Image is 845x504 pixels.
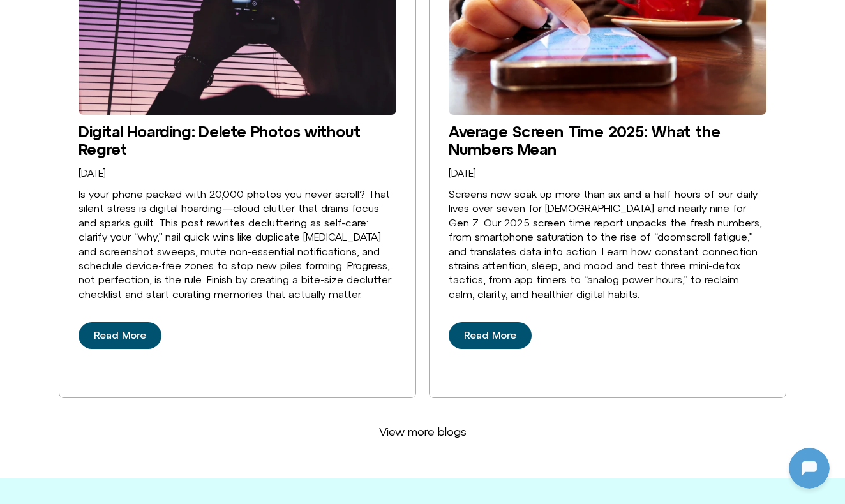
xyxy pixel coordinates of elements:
[79,187,396,301] div: Is your phone packed with 20,000 photos you never scroll? That silent stress is digital hoarding—...
[449,168,476,179] a: [DATE]
[79,168,106,179] time: [DATE]
[79,168,106,179] a: [DATE]
[379,425,467,439] span: View more blogs
[449,168,476,179] time: [DATE]
[79,122,361,158] a: Digital Hoarding: Delete Photos without Regret
[94,330,146,341] span: Read More
[789,448,830,489] iframe: Botpress
[449,187,766,301] div: Screens now soak up more than six and a half hours of our daily lives over seven for [DEMOGRAPHIC...
[464,330,516,341] span: Read More
[449,322,532,349] a: Read More
[79,322,161,349] a: Read More
[449,122,721,158] a: Average Screen Time 2025: What the Numbers Mean
[364,417,482,447] a: View more blogs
